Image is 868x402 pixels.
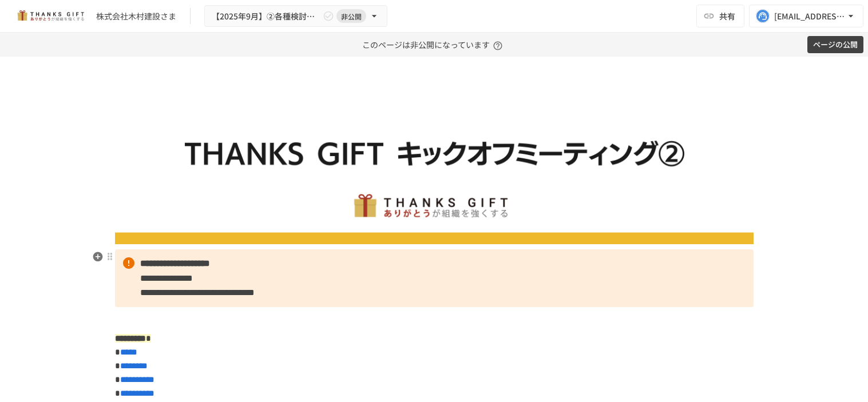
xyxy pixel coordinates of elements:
[749,5,863,27] button: [EMAIL_ADDRESS][DOMAIN_NAME]
[204,5,387,27] button: 【2025年9月】②各種検討項目のすり合わせ/ THANKS GIFTキックオフMTG非公開
[115,85,754,244] img: DQqB4zCuRvHwOxrHXRba0Qwl6GF0LhVVkzBhhMhROoq
[807,36,863,54] button: ページの公開
[696,5,744,27] button: 共有
[774,9,845,23] div: [EMAIL_ADDRESS][DOMAIN_NAME]
[212,9,320,23] span: 【2025年9月】②各種検討項目のすり合わせ/ THANKS GIFTキックオフMTG
[719,10,735,22] span: 共有
[362,33,506,57] p: このページは非公開になっています
[14,7,87,25] img: mMP1OxWUAhQbsRWCurg7vIHe5HqDpP7qZo7fRoNLXQh
[96,10,176,22] div: 株式会社木村建設さま
[336,10,366,22] span: 非公開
